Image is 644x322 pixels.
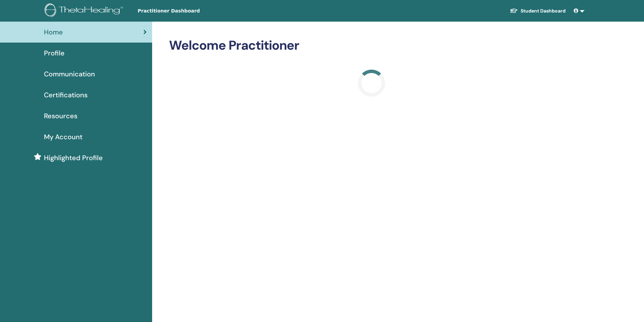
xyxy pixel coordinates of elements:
[138,7,239,15] span: Practitioner Dashboard
[44,132,82,142] span: My Account
[169,38,574,53] h2: Welcome Practitioner
[44,111,77,121] span: Resources
[44,153,103,163] span: Highlighted Profile
[510,8,518,14] img: graduation-cap-white.svg
[44,48,65,58] span: Profile
[45,3,125,19] img: logo.png
[44,27,63,37] span: Home
[44,90,88,100] span: Certifications
[504,5,571,17] a: Student Dashboard
[44,69,95,79] span: Communication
